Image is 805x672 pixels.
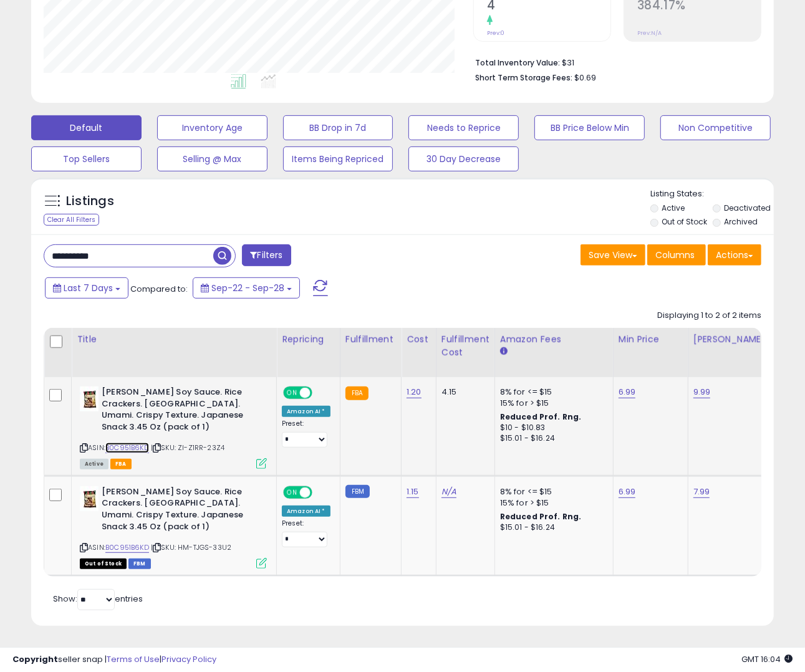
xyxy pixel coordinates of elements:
button: Save View [581,244,645,266]
div: 15% for > $15 [500,398,604,409]
a: 1.20 [407,386,422,398]
button: Items Being Repriced [283,146,393,171]
span: ON [284,388,300,398]
label: Active [662,203,685,213]
span: All listings currently available for purchase on Amazon [80,459,108,469]
a: Terms of Use [107,653,160,665]
div: Fulfillment Cost [441,333,489,359]
span: 2025-10-7 16:04 GMT [741,653,793,665]
a: B0C951B6KD [105,542,149,553]
span: | SKU: ZI-Z1RR-23Z4 [151,443,224,453]
a: 7.99 [693,486,710,498]
img: 41F4egS5J8L._SL40_.jpg [80,386,99,411]
div: Amazon AI * [282,406,330,417]
span: Compared to: [130,283,188,295]
button: BB Price Below Min [534,115,645,140]
button: BB Drop in 7d [283,115,393,140]
p: Listing States: [650,188,774,200]
span: Show: entries [53,593,143,605]
div: 15% for > $15 [500,497,604,509]
span: FBA [110,459,132,469]
a: Privacy Policy [161,653,216,665]
span: $0.69 [574,72,596,84]
button: Default [31,115,142,140]
button: Filters [242,244,291,266]
span: Last 7 Days [64,282,113,294]
label: Archived [724,216,758,227]
small: Prev: 0 [487,29,504,37]
div: $10 - $10.83 [500,423,604,433]
div: Displaying 1 to 2 of 2 items [657,310,761,322]
div: Repricing [282,333,335,346]
b: Reduced Prof. Rng. [500,411,582,422]
div: ASIN: [80,386,267,468]
small: Amazon Fees. [500,346,508,357]
div: Fulfillment [345,333,396,346]
div: 8% for <= $15 [500,386,604,398]
div: [PERSON_NAME] [693,333,768,346]
div: 8% for <= $15 [500,486,604,497]
span: OFF [311,388,330,398]
div: Clear All Filters [44,214,99,226]
span: All listings that are currently out of stock and unavailable for purchase on Amazon [80,559,127,569]
small: FBA [345,386,369,400]
button: 30 Day Decrease [408,146,519,171]
button: Top Sellers [31,146,142,171]
label: Deactivated [724,203,771,213]
div: Min Price [619,333,683,346]
button: Last 7 Days [45,277,128,299]
span: FBM [128,559,151,569]
b: Short Term Storage Fees: [475,72,572,83]
button: Selling @ Max [157,146,268,171]
b: Total Inventory Value: [475,57,560,68]
span: Columns [655,249,695,261]
div: Amazon Fees [500,333,608,346]
strong: Copyright [12,653,58,665]
div: Cost [407,333,431,346]
a: B0C951B6KD [105,443,149,453]
button: Sep-22 - Sep-28 [193,277,300,299]
a: 6.99 [619,486,636,498]
div: Preset: [282,420,330,448]
div: 4.15 [441,386,485,398]
div: $15.01 - $16.24 [500,522,604,533]
span: ON [284,487,300,497]
div: Preset: [282,519,330,547]
h5: Listings [66,193,114,210]
small: FBM [345,485,370,498]
a: 9.99 [693,386,711,398]
a: 6.99 [619,386,636,398]
div: Amazon AI * [282,506,330,517]
div: ASIN: [80,486,267,567]
b: [PERSON_NAME] Soy Sauce. Rice Crackers. [GEOGRAPHIC_DATA]. Umami. Crispy Texture. Japanese Snack ... [102,486,253,535]
button: Columns [647,244,706,266]
a: N/A [441,486,456,498]
button: Non Competitive [660,115,771,140]
b: Reduced Prof. Rng. [500,511,582,522]
div: Title [77,333,271,346]
div: $15.01 - $16.24 [500,433,604,444]
div: seller snap | | [12,654,216,666]
button: Needs to Reprice [408,115,519,140]
button: Actions [708,244,761,266]
a: 1.15 [407,486,419,498]
label: Out of Stock [662,216,707,227]
b: [PERSON_NAME] Soy Sauce. Rice Crackers. [GEOGRAPHIC_DATA]. Umami. Crispy Texture. Japanese Snack ... [102,386,253,436]
span: OFF [311,487,330,497]
span: Sep-22 - Sep-28 [211,282,284,294]
button: Inventory Age [157,115,268,140]
small: Prev: N/A [637,29,662,37]
li: $31 [475,54,752,69]
span: | SKU: HM-TJGS-33U2 [151,542,231,552]
img: 41F4egS5J8L._SL40_.jpg [80,486,99,511]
